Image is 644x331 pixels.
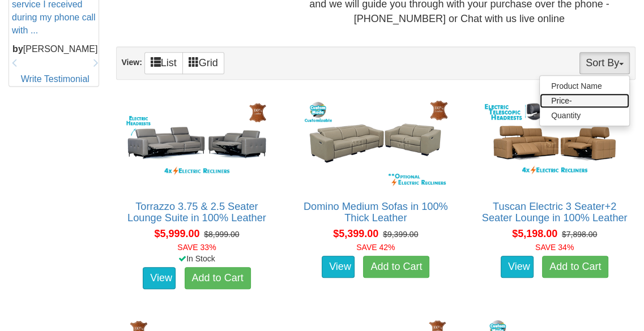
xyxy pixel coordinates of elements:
a: View [501,256,534,278]
a: Write Testimonial [21,74,89,84]
a: View [143,267,176,290]
font: SAVE 33% [177,243,216,252]
a: Quantity [540,108,629,123]
p: [PERSON_NAME] [12,42,99,55]
a: List [144,52,183,74]
del: $9,399.00 [383,230,418,239]
button: Sort By [579,52,630,74]
span: $5,198.00 [512,228,557,239]
a: Add to Cart [185,267,251,290]
del: $8,999.00 [204,230,239,239]
a: Torrazzo 3.75 & 2.5 Seater Lounge Suite in 100% Leather [127,201,266,223]
a: Price- [540,93,629,108]
b: by [12,44,23,53]
a: Add to Cart [542,256,608,278]
strong: View: [122,58,142,67]
div: In Stock [114,253,280,264]
font: SAVE 34% [535,243,574,252]
img: Torrazzo 3.75 & 2.5 Seater Lounge Suite in 100% Leather [122,97,272,189]
del: $7,898.00 [562,230,597,239]
a: Add to Cart [363,256,429,278]
font: SAVE 42% [356,243,395,252]
a: Product Name [540,79,629,93]
a: Tuscan Electric 3 Seater+2 Seater Lounge in 100% Leather [482,201,628,223]
img: Domino Medium Sofas in 100% Thick Leather [301,97,450,189]
a: Domino Medium Sofas in 100% Thick Leather [304,201,448,223]
span: $5,399.00 [333,228,378,239]
img: Tuscan Electric 3 Seater+2 Seater Lounge in 100% Leather [480,97,629,189]
a: View [322,256,355,278]
span: $5,999.00 [154,228,199,239]
a: Grid [182,52,224,74]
